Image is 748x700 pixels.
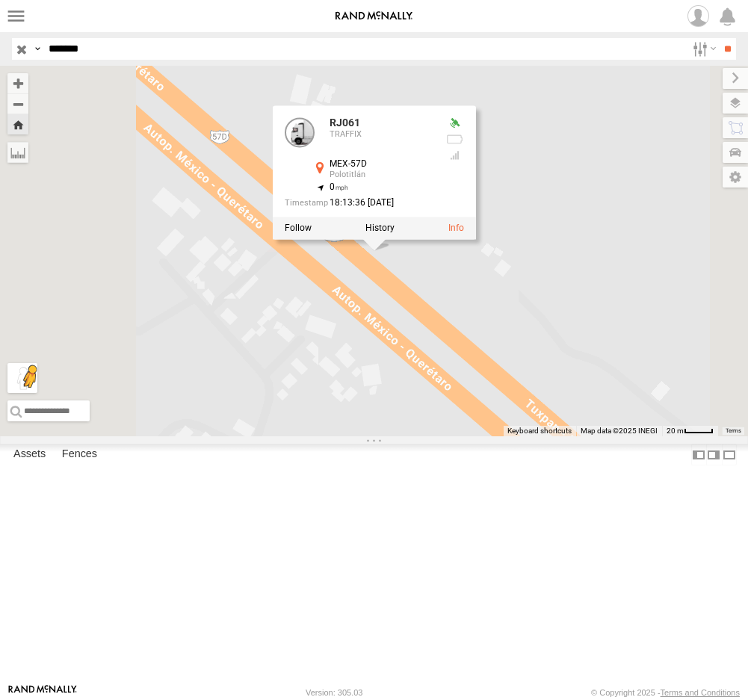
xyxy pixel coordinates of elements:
[723,167,748,188] label: Map Settings
[706,444,721,465] label: Dock Summary Table to the Right
[445,149,463,161] div: Last Event GSM Signal Strength
[329,159,433,169] div: MEX-57D
[329,170,433,179] div: Polotitlán
[329,182,347,192] span: 0
[306,688,362,697] div: Version: 305.03
[55,445,105,465] label: Fences
[445,117,463,129] div: Valid GPS Fix
[445,134,463,146] div: No battery health information received from this device.
[31,38,43,60] label: Search Query
[726,428,741,434] a: Terms
[722,444,737,465] label: Hide Summary Table
[7,363,37,393] button: Drag Pegman onto the map to open Street View
[591,688,740,697] div: © Copyright 2025 -
[662,426,718,436] button: Map Scale: 20 m per 36 pixels
[691,444,706,465] label: Dock Summary Table to the Left
[448,223,463,234] a: View Asset Details
[7,114,28,134] button: Zoom Home
[365,223,394,234] label: View Asset History
[284,198,433,208] div: Date/time of location update
[6,445,53,465] label: Assets
[284,223,311,234] label: Realtime tracking of Asset
[7,93,28,114] button: Zoom out
[7,73,28,93] button: Zoom in
[8,685,77,700] a: Visit our Website
[329,117,433,128] div: RJ061
[336,11,413,22] img: rand-logo.svg
[661,688,740,697] a: Terms and Conditions
[329,131,433,140] div: TRAFFIX
[507,426,572,436] button: Keyboard shortcuts
[687,38,719,60] label: Search Filter Options
[7,142,28,163] label: Measure
[667,427,684,435] span: 20 m
[581,427,658,435] span: Map data ©2025 INEGI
